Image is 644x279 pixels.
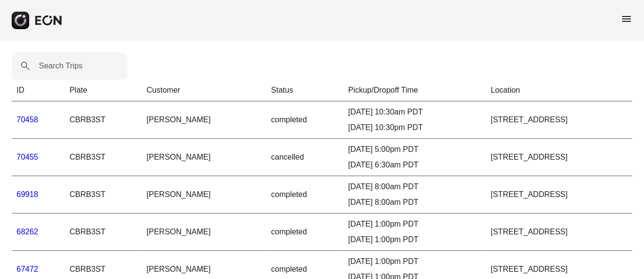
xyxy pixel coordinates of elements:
div: [DATE] 1:00pm PDT [348,256,481,267]
td: [STREET_ADDRESS] [486,139,632,176]
th: Status [266,80,343,101]
td: completed [266,176,343,213]
div: [DATE] 8:00am PDT [348,181,481,193]
div: [DATE] 10:30pm PDT [348,122,481,133]
div: [DATE] 1:00pm PDT [348,218,481,230]
td: cancelled [266,139,343,176]
th: Customer [142,80,266,101]
td: [STREET_ADDRESS] [486,101,632,139]
td: [STREET_ADDRESS] [486,213,632,251]
td: CBRB3ST [65,213,142,251]
td: CBRB3ST [65,176,142,213]
a: 70455 [17,153,38,161]
td: CBRB3ST [65,101,142,139]
div: [DATE] 8:00am PDT [348,197,481,208]
th: Pickup/Dropoff Time [343,80,486,101]
td: [STREET_ADDRESS] [486,176,632,213]
span: menu [621,13,632,25]
div: [DATE] 6:30am PDT [348,159,481,171]
td: CBRB3ST [65,139,142,176]
th: ID [12,80,65,101]
th: Location [486,80,632,101]
td: completed [266,101,343,139]
a: 70458 [17,115,38,124]
div: [DATE] 5:00pm PDT [348,144,481,155]
div: [DATE] 10:30am PDT [348,106,481,118]
th: Plate [65,80,142,101]
td: [PERSON_NAME] [142,139,266,176]
td: [PERSON_NAME] [142,213,266,251]
label: Search Trips [39,60,83,72]
div: [DATE] 1:00pm PDT [348,234,481,246]
td: [PERSON_NAME] [142,101,266,139]
a: 68262 [17,228,38,236]
a: 69918 [17,190,38,198]
td: [PERSON_NAME] [142,176,266,213]
a: 67472 [17,265,38,273]
td: completed [266,213,343,251]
